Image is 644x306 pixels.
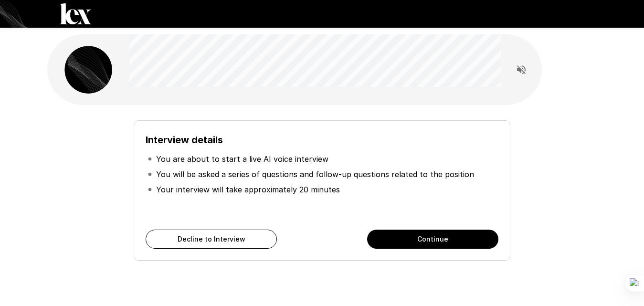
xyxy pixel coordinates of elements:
[146,134,223,146] b: Interview details
[64,46,112,94] img: lex_avatar2.png
[146,230,277,249] button: Decline to Interview
[156,169,474,180] p: You will be asked a series of questions and follow-up questions related to the position
[512,60,531,79] button: Read questions aloud
[156,184,340,195] p: Your interview will take approximately 20 minutes
[367,230,498,249] button: Continue
[156,153,328,165] p: You are about to start a live AI voice interview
